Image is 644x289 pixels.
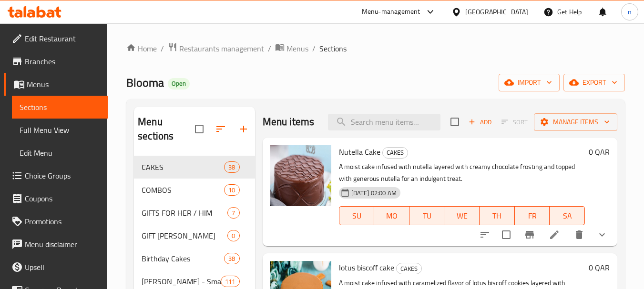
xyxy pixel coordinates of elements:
[134,201,255,224] div: GIFTS FOR HER / HIM7
[496,225,516,245] span: Select to update
[232,118,255,140] button: Add section
[465,115,495,130] span: Add item
[339,145,380,159] span: Nutella Cake
[225,186,239,195] span: 10
[25,170,100,181] span: Choice Groups
[126,72,164,93] span: Blooma
[549,229,560,240] a: Edit menu item
[596,229,608,240] svg: Show Choices
[515,206,550,225] button: FR
[396,263,422,274] div: CAKES
[409,206,445,225] button: TU
[534,113,617,131] button: Manage items
[189,119,209,139] span: Select all sections
[25,261,100,273] span: Upsell
[628,7,632,17] span: n
[224,253,239,264] div: items
[518,223,541,246] button: Branch-specific-item
[25,239,100,250] span: Menu disclaimer
[228,209,239,218] span: 7
[263,115,315,129] h2: Menu items
[467,117,493,128] span: Add
[25,33,100,44] span: Edit Restaurant
[4,50,108,73] a: Branches
[138,115,194,143] h2: Menu sections
[134,224,255,247] div: GIFT [PERSON_NAME]0
[465,115,495,130] button: Add
[480,206,515,225] button: TH
[221,277,239,286] span: 111
[591,223,613,246] button: show more
[553,209,581,223] span: SA
[495,115,534,130] span: Select section first
[319,43,347,54] span: Sections
[161,43,164,54] li: /
[142,253,224,264] span: Birthday Cakes
[374,206,409,225] button: MO
[571,77,617,89] span: export
[339,260,394,275] span: lotus biscoff cake
[25,56,100,67] span: Branches
[25,193,100,204] span: Coupons
[4,256,108,279] a: Upsell
[4,233,108,256] a: Menu disclaimer
[383,147,408,158] span: CAKES
[134,247,255,270] div: Birthday Cakes38
[20,101,100,113] span: Sections
[227,207,239,219] div: items
[142,207,227,219] span: GIFTS FOR HER / HIM
[224,184,239,196] div: items
[142,230,227,241] div: GIFT BOUQUET
[473,223,496,246] button: sort-choices
[362,6,420,18] div: Menu-management
[328,114,440,130] input: search
[4,164,108,187] a: Choice Groups
[179,43,264,54] span: Restaurants management
[506,77,552,89] span: import
[444,206,480,225] button: WE
[228,231,239,240] span: 0
[12,119,108,141] a: Full Menu View
[286,43,308,54] span: Menus
[519,209,546,223] span: FR
[312,43,316,54] li: /
[225,254,239,263] span: 38
[134,179,255,201] div: COMBOS10
[568,223,591,246] button: delete
[465,7,528,17] div: [GEOGRAPHIC_DATA]
[413,209,441,223] span: TU
[4,187,108,210] a: Coupons
[209,118,232,140] span: Sort sections
[126,43,157,54] a: Home
[445,112,465,132] span: Select section
[4,73,108,96] a: Menus
[168,78,190,90] div: Open
[589,261,610,274] h6: 0 QAR
[126,42,625,55] nav: breadcrumb
[4,27,108,50] a: Edit Restaurant
[142,161,224,173] span: CAKES
[343,209,371,223] span: SU
[483,209,511,223] span: TH
[12,141,108,164] a: Edit Menu
[339,161,585,185] p: A moist cake infused with nutella layered with creamy chocolate frosting and topped with generous...
[142,276,221,287] span: [PERSON_NAME] - Small Cake For 1 To 2 Persons
[142,184,224,196] span: COMBOS
[27,79,100,90] span: Menus
[339,206,375,225] button: SU
[563,74,625,91] button: export
[499,74,560,91] button: import
[589,145,610,159] h6: 0 QAR
[382,147,408,159] div: CAKES
[348,189,400,198] span: [DATE] 02:00 AM
[168,42,264,55] a: Restaurants management
[25,216,100,227] span: Promotions
[448,209,476,223] span: WE
[168,80,190,88] span: Open
[4,210,108,233] a: Promotions
[224,161,239,173] div: items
